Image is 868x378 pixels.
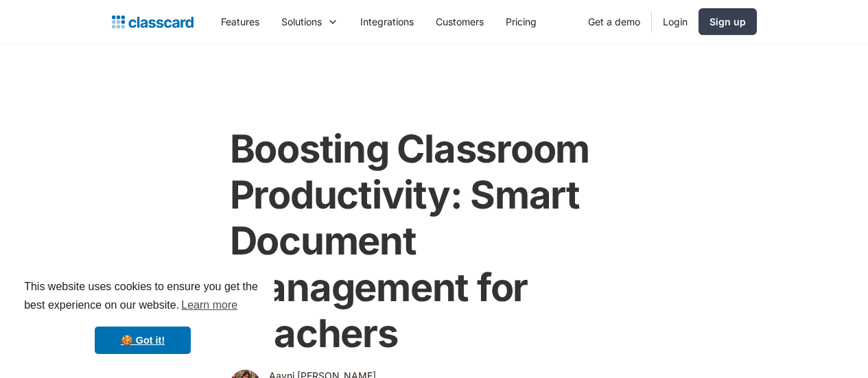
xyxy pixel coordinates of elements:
[709,14,746,29] div: Sign up
[11,265,274,367] div: cookieconsent
[95,327,191,354] a: dismiss cookie message
[112,12,193,32] a: home
[24,279,261,316] span: This website uses cookies to ensure you get the best experience on our website.
[699,8,757,35] a: Sign up
[349,6,425,37] a: Integrations
[179,295,239,316] a: learn more about cookies
[210,6,270,37] a: Features
[425,6,495,37] a: Customers
[230,126,639,357] h1: Boosting Classroom Productivity: Smart Document Management for Teachers
[281,14,322,29] div: Solutions
[270,6,349,37] div: Solutions
[652,6,699,37] a: Login
[577,6,651,37] a: Get a demo
[495,6,548,37] a: Pricing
